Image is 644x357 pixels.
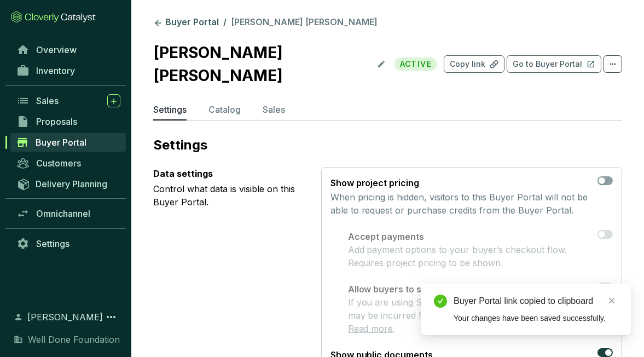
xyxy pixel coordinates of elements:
[36,44,77,55] span: Overview
[36,137,86,148] span: Buyer Portal
[36,238,69,249] span: Settings
[606,295,618,307] a: Close
[28,333,120,346] span: Well Done Foundation
[231,16,378,27] span: [PERSON_NAME] [PERSON_NAME]
[36,95,59,106] span: Sales
[434,295,447,308] span: check-circle
[348,243,593,269] p: Add payment options to your buyer’s checkout flow. Requires project pricing to be shown.
[223,16,227,30] li: /
[507,55,601,73] button: Go to Buyer Portal
[348,323,393,334] a: Read more
[450,59,485,70] p: Copy link
[263,103,285,116] p: Sales
[208,103,241,116] p: Catalog
[151,16,221,30] a: Buyer Portal
[348,296,593,335] p: If you are using Stripe to collect payments, additional fees may be incurred for payments in diff...
[11,61,126,80] a: Inventory
[513,59,582,70] p: Go to Buyer Portal
[36,158,81,169] span: Customers
[330,191,593,217] p: When pricing is hidden, visitors to this Buyer Portal will not be able to request or purchase cre...
[11,175,126,193] a: Delivery Planning
[444,55,504,73] button: Copy link
[36,116,77,127] span: Proposals
[36,178,107,189] span: Delivery Planning
[394,57,437,71] span: ACTIVE
[330,176,593,189] p: Show project pricing
[11,41,126,59] a: Overview
[11,154,126,172] a: Customers
[153,136,622,154] p: Settings
[454,312,618,324] div: Your changes have been saved successfully.
[10,133,126,152] a: Buyer Portal
[11,112,126,131] a: Proposals
[11,204,126,223] a: Omnichannel
[348,230,593,243] p: Accept payments
[27,310,103,324] span: [PERSON_NAME]
[608,297,616,304] span: close
[153,167,304,180] p: Data settings
[153,103,187,116] p: Settings
[348,283,593,296] p: Allow buyers to select their payment currencies
[11,234,126,253] a: Settings
[36,208,90,219] span: Omnichannel
[11,91,126,110] a: Sales
[454,295,618,308] div: Buyer Portal link copied to clipboard
[36,65,75,76] span: Inventory
[153,182,304,209] p: Control what data is visible on this Buyer Portal.
[153,41,373,88] p: [PERSON_NAME] [PERSON_NAME]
